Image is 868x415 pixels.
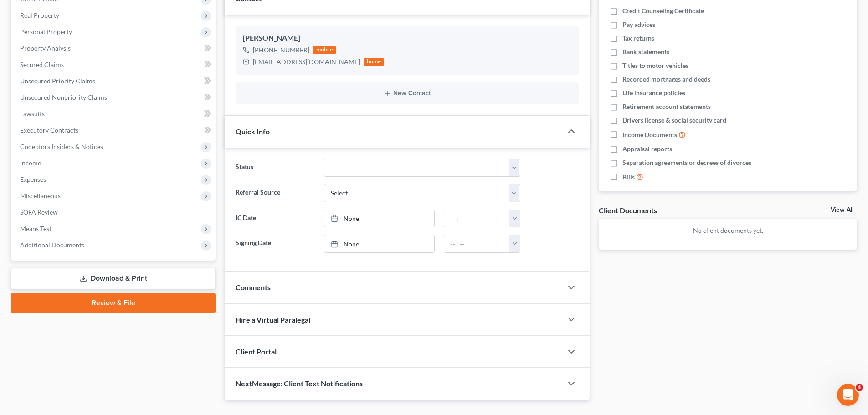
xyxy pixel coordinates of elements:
p: No client documents yet. [606,226,850,235]
span: Income Documents [622,130,677,139]
label: IC Date [231,210,319,228]
span: Executory Contracts [20,126,78,134]
span: Miscellaneous [20,192,61,200]
div: [PERSON_NAME] [243,33,571,44]
div: home [364,58,384,66]
a: None [324,210,434,227]
span: Unsecured Nonpriority Claims [20,93,107,101]
span: SOFA Review [20,208,58,216]
span: Pay advices [622,20,655,29]
label: Signing Date [231,235,319,253]
div: [EMAIL_ADDRESS][DOMAIN_NAME] [253,57,360,67]
input: -- : -- [444,235,510,252]
span: Codebtors Insiders & Notices [20,143,103,150]
a: Unsecured Priority Claims [13,73,216,89]
span: Secured Claims [20,61,64,68]
a: Review & File [11,293,216,313]
span: Quick Info [236,127,270,136]
span: Credit Counseling Certificate [622,6,704,15]
a: SOFA Review [13,204,216,220]
a: None [324,235,434,252]
span: Retirement account statements [622,102,711,111]
span: Comments [236,283,271,292]
span: Client Portal [236,347,277,356]
span: Separation agreements or decrees of divorces [622,158,751,167]
button: New Contact [243,90,571,97]
label: Status [231,159,319,177]
a: View All [831,207,853,213]
span: Means Test [20,225,51,232]
a: Lawsuits [13,106,216,122]
a: Executory Contracts [13,122,216,138]
label: Referral Source [231,184,319,202]
span: Bank statements [622,47,669,56]
a: Property Analysis [13,40,216,56]
span: Titles to motor vehicles [622,61,688,70]
span: Appraisal reports [622,144,672,154]
span: Real Property [20,11,59,19]
span: Additional Documents [20,241,84,249]
span: Bills [622,173,635,182]
span: NextMessage: Client Text Notifications [236,379,363,388]
a: Download & Print [11,268,216,289]
div: Client Documents [599,205,657,215]
span: Personal Property [20,28,72,36]
span: 4 [856,384,863,391]
span: Life insurance policies [622,88,685,97]
a: Secured Claims [13,56,216,73]
span: Recorded mortgages and deeds [622,75,710,84]
a: Unsecured Nonpriority Claims [13,89,216,106]
span: Hire a Virtual Paralegal [236,315,310,324]
iframe: Intercom live chat [837,384,859,406]
span: Property Analysis [20,44,71,52]
span: Tax returns [622,34,654,43]
span: Expenses [20,175,46,183]
span: Lawsuits [20,110,45,118]
div: mobile [313,46,336,54]
span: Income [20,159,41,167]
input: -- : -- [444,210,510,227]
span: Unsecured Priority Claims [20,77,95,85]
div: [PHONE_NUMBER] [253,46,309,55]
span: Drivers license & social security card [622,116,726,125]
